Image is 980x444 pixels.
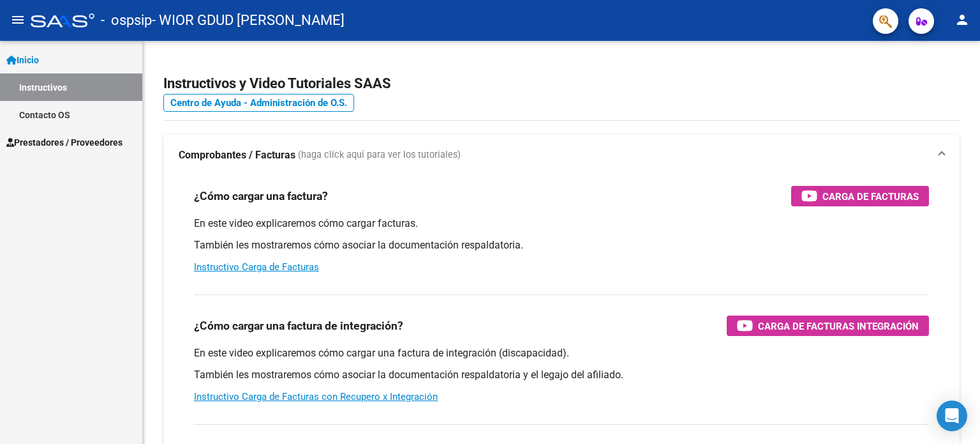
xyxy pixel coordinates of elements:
p: En este video explicaremos cómo cargar facturas. [194,217,929,231]
mat-icon: menu [10,12,26,27]
p: También les mostraremos cómo asociar la documentación respaldatoria y el legajo del afiliado. [194,368,929,382]
span: Carga de Facturas [822,188,919,204]
span: Carga de Facturas Integración [758,318,919,334]
div: Open Intercom Messenger [937,401,967,431]
span: - ospsip [101,6,152,34]
span: Prestadores / Proveedores [6,135,122,149]
mat-expansion-panel-header: Comprobantes / Facturas (haga click aquí para ver los tutoriales) [163,135,960,176]
mat-icon: person [954,12,970,27]
a: Instructivo Carga de Facturas con Recupero x Integración [194,391,438,402]
span: (haga click aquí para ver los tutoriales) [298,148,461,162]
h2: Instructivos y Video Tutoriales SAAS [163,72,960,96]
p: También les mostraremos cómo asociar la documentación respaldatoria. [194,238,929,252]
h3: ¿Cómo cargar una factura? [194,187,328,205]
button: Carga de Facturas [791,186,929,206]
a: Instructivo Carga de Facturas [194,261,319,273]
strong: Comprobantes / Facturas [179,148,295,162]
h3: ¿Cómo cargar una factura de integración? [194,317,403,335]
a: Centro de Ayuda - Administración de O.S. [163,94,354,112]
p: En este video explicaremos cómo cargar una factura de integración (discapacidad). [194,346,929,360]
span: - WIOR GDUD [PERSON_NAME] [152,6,345,34]
span: Inicio [6,53,39,67]
button: Carga de Facturas Integración [727,316,929,336]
